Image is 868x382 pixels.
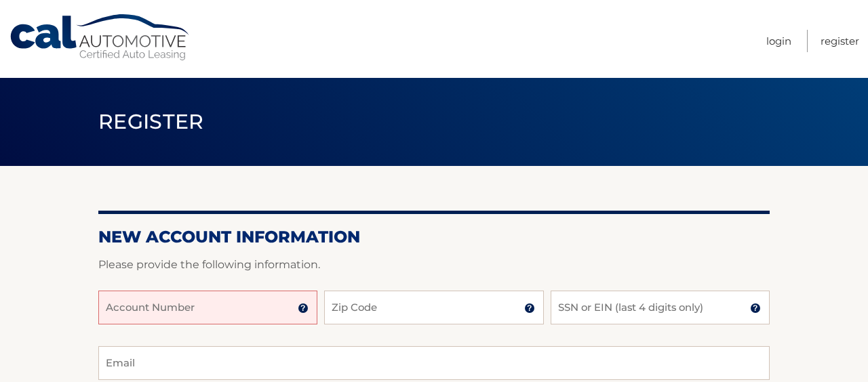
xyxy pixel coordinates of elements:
input: SSN or EIN (last 4 digits only) [551,291,770,324]
a: Register [821,30,859,52]
span: Register [98,109,204,134]
input: Zip Code [324,291,543,324]
a: Cal Automotive [9,14,192,62]
input: Account Number [98,291,317,324]
img: tooltip.svg [750,303,761,314]
h2: New Account Information [98,227,770,247]
img: tooltip.svg [524,303,535,314]
p: Please provide the following information. [98,255,770,274]
a: Login [766,30,791,52]
img: tooltip.svg [298,303,309,314]
input: Email [98,346,770,380]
